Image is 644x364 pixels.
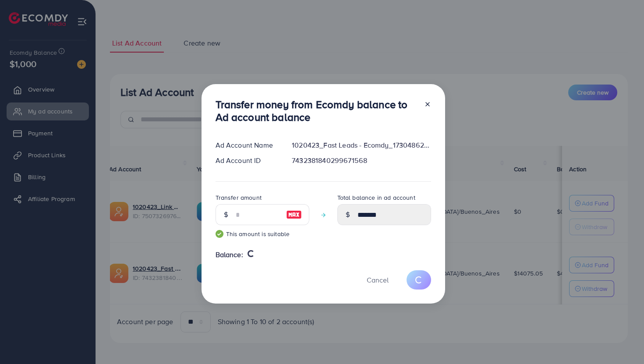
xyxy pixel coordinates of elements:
h3: Transfer money from Ecomdy balance to Ad account balance [216,98,417,124]
div: Ad Account ID [209,155,285,166]
span: Balance: [216,250,243,260]
span: Cancel [367,275,389,285]
iframe: Chat [607,325,637,357]
div: Ad Account Name [209,140,285,150]
label: Transfer amount [216,193,262,202]
img: image [286,209,302,220]
label: Total balance in ad account [337,193,415,202]
small: This amount is suitable [216,230,309,238]
button: Cancel [356,270,400,289]
img: guide [216,230,223,238]
div: 1020423_Fast Leads - Ecomdy_1730486261237 [285,140,438,150]
div: 7432381840299671568 [285,155,438,166]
